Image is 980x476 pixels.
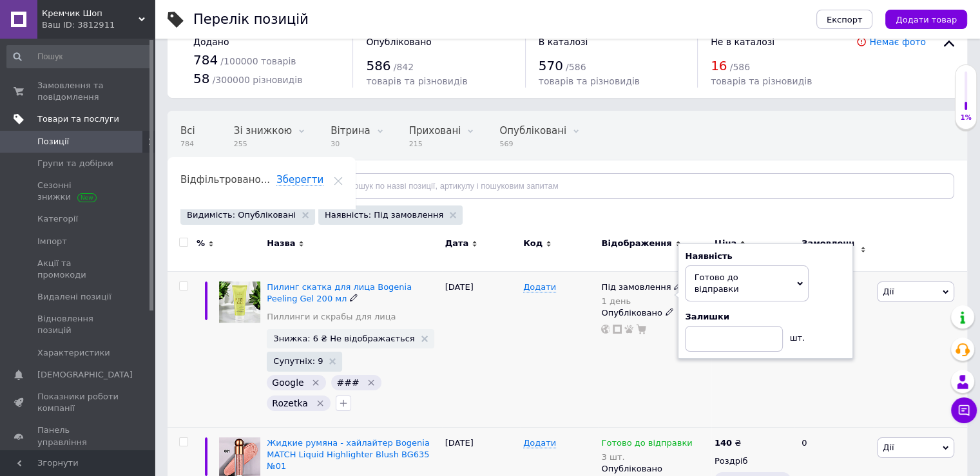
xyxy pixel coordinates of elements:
input: Пошук [6,45,152,68]
span: Rozetka [272,398,308,408]
a: Немає фото [869,37,926,47]
span: товарів та різновидів [711,76,812,86]
span: Видимість: Опубліковані [187,209,296,221]
span: Дата [445,238,469,249]
span: / 300000 різновидів [213,75,303,85]
span: Опубліковані [499,125,566,137]
span: Видалені позиції [37,291,111,303]
span: 569 [499,139,566,149]
span: Категорії [37,213,78,225]
button: Чат з покупцем [951,397,977,423]
span: 16 [711,58,727,73]
span: Супутніх: 9 [273,357,323,365]
span: Панель управління [37,424,119,448]
div: Залишки [685,311,846,323]
div: шт. [783,326,809,344]
span: Додати [523,438,556,448]
span: Додати [523,282,556,292]
div: Опубліковано [601,463,707,475]
span: Сезонні знижки [37,180,119,203]
div: ₴ [715,437,741,449]
div: Опубліковано [601,307,707,319]
span: Показники роботи компанії [37,391,119,414]
span: 784 [180,139,195,149]
span: товарів та різновидів [366,76,467,86]
span: Імпорт [37,236,67,247]
span: 215 [409,139,461,149]
span: % [197,238,205,249]
span: / 586 [730,62,750,72]
span: Наявність: Під замовлення [325,209,443,221]
div: Роздріб [715,455,791,467]
span: 784 [193,52,218,68]
span: 58 [193,71,209,86]
span: Акції та промокоди [37,258,119,281]
span: Вітрина [331,125,370,137]
svg: Видалити мітку [311,377,321,388]
span: / 100000 товарів [220,56,296,66]
span: Відображення [601,238,671,249]
svg: Видалити мітку [315,398,325,408]
span: Зі знижкою [234,125,292,137]
button: Додати товар [885,10,967,29]
span: Назва [267,238,295,249]
span: Кремчик Шоп [42,8,139,19]
span: Не в каталозі [711,37,774,47]
span: Додано [193,37,229,47]
span: Знижка: 6 ₴ Не відображається [273,334,414,343]
span: Дії [883,443,894,452]
span: / 842 [394,62,414,72]
span: Групи та добірки [37,158,113,169]
span: Приховані [409,125,461,137]
span: Під замовлення [601,282,671,296]
span: 30 [331,139,370,149]
span: 255 [234,139,292,149]
span: Ціна [715,238,736,249]
span: Експорт [827,15,863,24]
span: Опубліковано [366,37,432,47]
span: Google [272,377,303,388]
div: 1 день [601,296,682,306]
span: ### [336,377,359,388]
span: Замовлення та повідомлення [37,80,119,103]
svg: Видалити мітку [366,377,376,388]
div: Наявність [685,251,846,262]
span: Відфільтровано... [180,174,270,186]
a: Пилинг скатка для лица Bogenia Peeling Gel 200 мл [267,282,412,303]
b: 140 [715,438,732,448]
span: товарів та різновидів [539,76,640,86]
span: Зберегти [276,174,323,186]
span: Код [523,238,543,249]
span: Товари та послуги [37,113,119,125]
span: Додати товар [896,15,957,24]
span: Відновлення позицій [37,313,119,336]
a: Жидкие румяна - хайлайтер Bogenia MATCH Liquid Highlighter Blush BG635 №01 [267,438,430,471]
span: Готово до відправки [601,438,692,452]
span: Всі [180,125,195,137]
span: В каталозі [539,37,588,47]
div: 1% [956,113,976,122]
span: 570 [539,58,563,73]
span: Позиції [37,136,69,148]
button: Експорт [816,10,873,29]
span: [DEMOGRAPHIC_DATA] [37,369,133,381]
span: 586 [366,58,390,73]
a: Пиллинги и скрабы для лица [267,311,396,323]
div: Перелік позицій [193,13,309,26]
div: 3 шт. [601,452,692,462]
span: / 586 [566,62,586,72]
div: [DATE] [442,271,520,427]
span: Дії [883,287,894,296]
input: Пошук по назві позиції, артикулу і пошуковим запитам [325,173,954,199]
span: Готово до відправки [694,272,738,294]
img: Пилинг скатка для лица Bogenia Peeling Gel 200 мл [219,281,260,323]
span: Замовлення [802,238,857,261]
span: Характеристики [37,347,110,359]
div: Ваш ID: 3812911 [42,19,155,31]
